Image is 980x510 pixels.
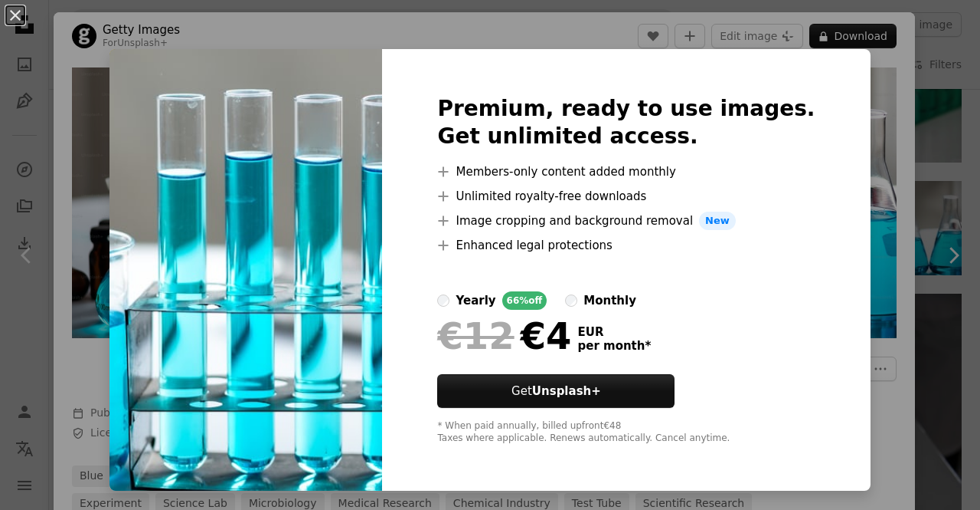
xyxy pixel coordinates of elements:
li: Enhanced legal protections [437,236,815,255]
div: 66% off [502,291,547,310]
span: EUR [577,325,651,339]
div: €4 [437,316,571,356]
input: yearly66%off [437,294,449,307]
div: yearly [456,291,495,310]
span: €12 [437,316,514,356]
strong: Unsplash+ [532,384,601,398]
div: monthly [583,291,636,310]
div: * When paid annually, billed upfront €48 Taxes where applicable. Renews automatically. Cancel any... [437,420,815,445]
li: Unlimited royalty-free downloads [437,187,815,206]
button: GetUnsplash+ [437,374,675,408]
h2: Premium, ready to use images. Get unlimited access. [437,95,815,150]
span: New [699,212,736,230]
input: monthly [565,294,577,307]
li: Members-only content added monthly [437,163,815,181]
span: per month * [577,339,651,353]
li: Image cropping and background removal [437,212,815,230]
img: premium_photo-1661603887154-cb5f58a51768 [109,49,382,491]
